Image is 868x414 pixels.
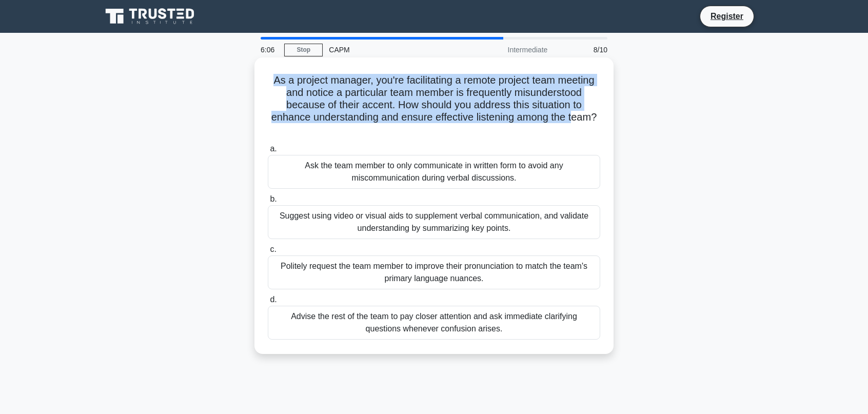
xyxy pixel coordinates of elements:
[270,295,277,304] span: d.
[270,245,276,253] span: c.
[268,155,600,189] div: Ask the team member to only communicate in written form to avoid any miscommunication during verb...
[323,40,464,60] div: CAPM
[270,194,277,203] span: b.
[267,74,601,136] h5: As a project manager, you're facilitating a remote project team meeting and notice a particular t...
[554,40,614,60] div: 8/10
[704,10,749,23] a: Register
[268,306,600,340] div: Advise the rest of the team to pay closer attention and ask immediate clarifying questions whenev...
[268,205,600,239] div: Suggest using video or visual aids to supplement verbal communication, and validate understanding...
[268,255,600,289] div: Politely request the team member to improve their pronunciation to match the team's primary langu...
[464,40,554,60] div: Intermediate
[284,44,323,56] a: Stop
[254,40,284,60] div: 6:06
[270,144,277,153] span: a.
